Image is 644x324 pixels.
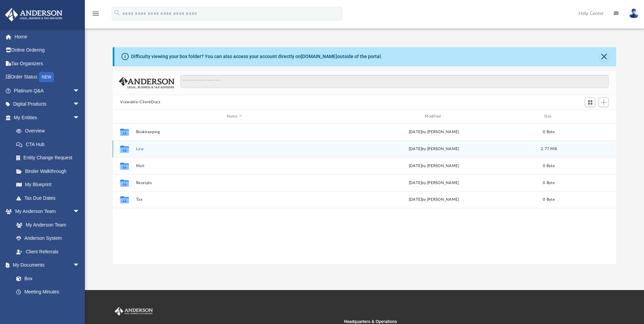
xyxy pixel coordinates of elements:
span: 0 Byte [543,130,555,134]
span: 0 Byte [543,164,555,168]
span: arrow_drop_down [73,258,87,272]
i: menu [92,10,100,18]
a: Binder Walkthrough [10,164,90,178]
button: Viewable-ClientDocs [120,99,160,105]
div: [DATE] by [PERSON_NAME] [336,197,532,203]
button: Law [136,147,333,151]
button: Tax [136,198,333,202]
div: id [116,113,133,120]
a: My Anderson Teamarrow_drop_down [5,205,87,218]
button: Receipts [136,181,333,185]
div: [DATE] by [PERSON_NAME] [336,163,532,169]
div: Name [136,113,333,120]
img: Anderson Advisors Platinum Portal [113,307,154,316]
div: Modified [335,113,532,120]
a: Online Ordering [5,43,90,57]
button: Bookkeeping [136,130,333,134]
button: Add [599,97,609,107]
a: Platinum Q&Aarrow_drop_down [5,84,90,97]
span: arrow_drop_down [73,111,87,125]
a: My Blueprint [10,178,87,192]
span: arrow_drop_down [73,84,87,98]
button: Mail [136,164,333,168]
div: [DATE] by [PERSON_NAME] [336,146,532,152]
a: Home [5,30,90,43]
a: [DOMAIN_NAME] [301,54,337,59]
div: Difficulty viewing your box folder? You can also access your account directly on outside of the p... [131,53,382,60]
span: arrow_drop_down [73,97,87,111]
a: My Anderson Team [10,218,83,232]
span: arrow_drop_down [73,205,87,219]
span: 0 Byte [543,198,555,202]
a: Tax Due Dates [10,191,90,205]
a: My Entitiesarrow_drop_down [5,111,90,124]
img: User Pic [629,8,639,18]
div: Size [535,113,563,120]
a: Box [10,272,83,285]
a: CTA Hub [10,138,90,151]
i: search [113,9,121,17]
a: Tax Organizers [5,57,90,70]
button: Switch to Grid View [585,97,595,107]
button: Close [600,52,609,61]
a: Meeting Minutes [10,285,87,299]
a: Forms Library [10,299,83,312]
a: Anderson System [10,232,87,245]
div: NEW [39,72,54,82]
span: 0 Byte [543,181,555,185]
div: [DATE] by [PERSON_NAME] [336,180,532,186]
div: grid [113,123,616,264]
span: 2.77 MB [541,147,557,151]
input: Search files and folders [180,75,609,88]
a: Entity Change Request [10,151,90,165]
img: Anderson Advisors Platinum Portal [3,8,65,21]
div: id [566,113,613,120]
a: Digital Productsarrow_drop_down [5,97,90,111]
a: My Documentsarrow_drop_down [5,258,87,272]
a: Overview [10,124,90,138]
a: Client Referrals [10,245,87,258]
a: Order StatusNEW [5,70,90,84]
div: [DATE] by [PERSON_NAME] [336,129,532,135]
a: menu [92,13,100,18]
